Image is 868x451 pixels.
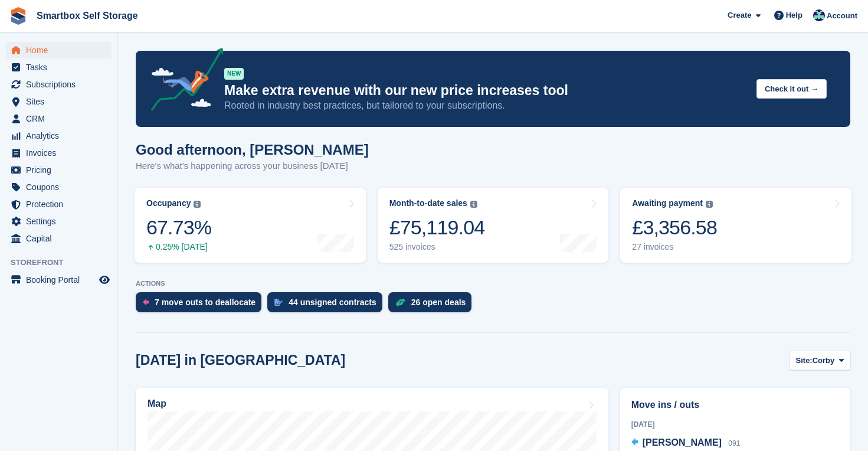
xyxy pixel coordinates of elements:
span: Storefront [11,257,117,269]
span: Settings [26,213,97,230]
a: menu [6,110,112,127]
a: menu [6,230,112,247]
a: Occupancy 67.73% 0.25% [DATE] [135,188,366,263]
a: menu [6,213,112,230]
div: 525 invoices [389,242,485,252]
span: CRM [26,110,97,127]
span: Invoices [26,145,97,161]
div: [DATE] [631,419,839,430]
span: 091 [728,439,740,447]
h1: Good afternoon, [PERSON_NAME] [136,142,369,158]
a: menu [6,93,112,110]
span: Coupons [26,179,97,195]
img: Roger Canham [813,9,825,21]
span: Booking Portal [26,272,97,288]
p: Rooted in industry best practices, but tailored to your subscriptions. [224,99,747,112]
div: 44 unsigned contracts [289,298,376,307]
p: Here's what's happening across your business [DATE] [136,159,369,173]
span: Site: [796,355,813,367]
span: Pricing [26,162,97,178]
span: Account [827,10,857,22]
span: Corby [813,355,835,367]
div: 7 move outs to deallocate [155,298,256,307]
img: price-adjustments-announcement-icon-8257ccfd72463d97f412b2fc003d46551f7dbcb40ab6d574587a9cd5c0d94... [141,48,224,115]
span: Create [728,9,751,21]
a: menu [6,196,112,213]
img: icon-info-grey-7440780725fd019a000dd9b08b2336e03edf1995a4989e88bcd33f0948082b44.svg [470,201,477,208]
h2: Move ins / outs [631,398,839,412]
a: menu [6,179,112,195]
img: icon-info-grey-7440780725fd019a000dd9b08b2336e03edf1995a4989e88bcd33f0948082b44.svg [706,201,713,208]
img: icon-info-grey-7440780725fd019a000dd9b08b2336e03edf1995a4989e88bcd33f0948082b44.svg [194,201,201,208]
a: [PERSON_NAME] 091 [631,436,741,451]
button: Site: Corby [790,351,850,370]
span: Subscriptions [26,76,97,93]
a: menu [6,272,112,288]
p: Make extra revenue with our new price increases tool [224,82,747,99]
span: [PERSON_NAME] [643,437,722,447]
div: 27 invoices [632,242,717,252]
img: stora-icon-8386f47178a22dfd0bd8f6a31ec36ba5ce8667c1dd55bd0f319d3a0aa187defe.svg [9,7,27,25]
div: 26 open deals [411,298,466,307]
div: 67.73% [146,215,211,240]
a: menu [6,162,112,178]
img: contract_signature_icon-13c848040528278c33f63329250d36e43548de30e8caae1d1a13099fd9432cc5.svg [274,299,283,306]
p: ACTIONS [136,280,850,287]
div: NEW [224,68,244,80]
span: Sites [26,93,97,110]
div: £75,119.04 [389,215,485,240]
h2: [DATE] in [GEOGRAPHIC_DATA] [136,352,345,368]
span: Protection [26,196,97,213]
img: deal-1b604bf984904fb50ccaf53a9ad4b4a5d6e5aea283cecdc64d6e3604feb123c2.svg [395,298,405,306]
a: Smartbox Self Storage [32,6,143,25]
div: Occupancy [146,198,191,208]
a: 7 move outs to deallocate [136,292,267,318]
span: Analytics [26,128,97,144]
div: Awaiting payment [632,198,703,208]
a: Preview store [97,273,112,287]
a: Month-to-date sales £75,119.04 525 invoices [378,188,609,263]
a: Awaiting payment £3,356.58 27 invoices [620,188,851,263]
a: menu [6,145,112,161]
img: move_outs_to_deallocate_icon-f764333ba52eb49d3ac5e1228854f67142a1ed5810a6f6cc68b1a99e826820c5.svg [143,299,149,306]
span: Tasks [26,59,97,76]
div: 0.25% [DATE] [146,242,211,252]
h2: Map [148,398,166,409]
span: Home [26,42,97,58]
div: £3,356.58 [632,215,717,240]
a: menu [6,128,112,144]
button: Check it out → [756,79,827,99]
a: 44 unsigned contracts [267,292,388,318]
a: menu [6,42,112,58]
div: Month-to-date sales [389,198,467,208]
a: 26 open deals [388,292,478,318]
span: Capital [26,230,97,247]
a: menu [6,59,112,76]
span: Help [786,9,803,21]
a: menu [6,76,112,93]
